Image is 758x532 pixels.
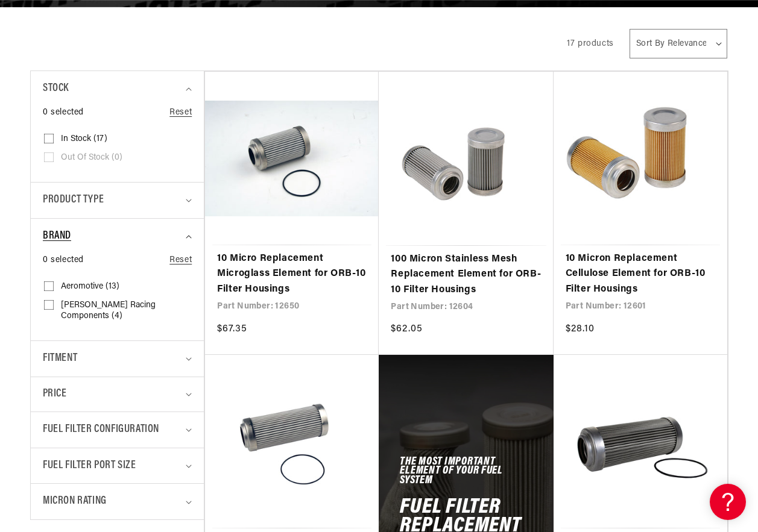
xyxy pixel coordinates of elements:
[61,300,171,322] span: [PERSON_NAME] Racing Components (4)
[43,386,66,402] span: Price
[43,228,71,245] span: Brand
[43,183,192,218] summary: Product type (0 selected)
[400,458,532,486] h5: The Most Important Element of Your Fuel System
[43,421,159,439] span: Fuel Filter Configuration
[61,152,122,163] span: Out of stock (0)
[43,219,192,254] summary: Brand (0 selected)
[61,281,119,292] span: Aeromotive (13)
[169,254,192,267] a: Reset
[217,251,367,298] a: 10 Micro Replacement Microglass Element for ORB-10 Filter Housings
[43,493,107,510] span: Micron Rating
[43,377,192,412] summary: Price
[43,457,136,475] span: Fuel Filter Port Size
[567,39,614,48] span: 17 products
[391,252,541,298] a: 100 Micron Stainless Mesh Replacement Element for ORB-10 Filter Housings
[43,350,77,368] span: Fitment
[43,106,84,119] span: 0 selected
[566,251,715,298] a: 10 Micron Replacement Cellulose Element for ORB-10 Filter Housings
[43,484,192,519] summary: Micron Rating (0 selected)
[43,341,192,377] summary: Fitment (0 selected)
[43,448,192,484] summary: Fuel Filter Port Size (0 selected)
[43,192,104,209] span: Product type
[43,254,84,267] span: 0 selected
[43,71,192,107] summary: Stock (0 selected)
[43,412,192,448] summary: Fuel Filter Configuration (0 selected)
[169,106,192,119] a: Reset
[61,134,107,145] span: In stock (17)
[43,80,69,98] span: Stock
